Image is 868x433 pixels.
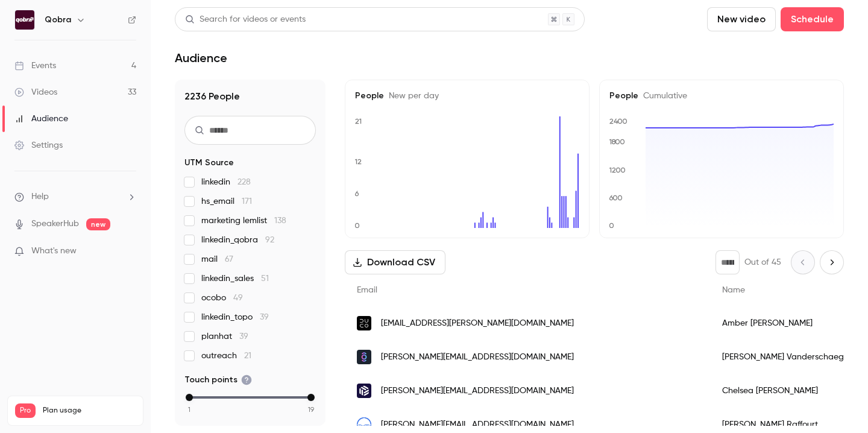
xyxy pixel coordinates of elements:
span: 39 [260,313,269,321]
h5: People [355,90,579,102]
text: 12 [354,157,362,166]
img: agicap.com [357,417,371,432]
span: New per day [384,92,439,100]
text: 1800 [609,137,625,146]
span: Name [722,286,745,294]
span: 39 [239,332,248,341]
img: beamery.com [357,384,371,398]
span: 67 [225,255,233,264]
span: 21 [244,352,251,360]
span: linkedin_qobra [201,234,274,246]
text: 2400 [609,117,627,125]
div: Audience [14,113,68,125]
span: 1 [188,404,190,415]
div: Events [14,60,56,72]
div: min [186,394,193,401]
div: Videos [14,86,57,98]
text: 1200 [609,166,626,174]
span: 92 [265,236,274,244]
text: 6 [354,189,359,198]
span: 171 [242,197,252,206]
img: du.co [357,316,371,330]
span: 49 [233,294,243,302]
span: [EMAIL_ADDRESS][PERSON_NAME][DOMAIN_NAME] [381,317,574,330]
span: ocobo [201,292,243,304]
span: new [86,218,110,230]
text: 0 [609,221,614,230]
div: max [307,394,315,401]
li: help-dropdown-opener [14,191,136,203]
span: marketing lemlist [201,215,286,227]
div: Settings [14,139,63,151]
text: 21 [355,117,362,125]
span: planhat [201,330,248,343]
span: 228 [237,178,251,186]
p: Out of 45 [744,256,781,268]
img: Qobra [15,10,34,30]
button: Download CSV [345,250,445,274]
span: Plan usage [43,406,136,416]
h5: People [609,90,834,102]
img: getclone.io [357,350,371,364]
a: SpeakerHub [31,218,79,230]
span: [PERSON_NAME][EMAIL_ADDRESS][DOMAIN_NAME] [381,351,574,364]
span: mail [201,253,233,265]
span: 51 [261,274,269,283]
span: [PERSON_NAME][EMAIL_ADDRESS][DOMAIN_NAME] [381,419,574,431]
span: Pro [15,403,36,418]
text: 0 [354,221,360,230]
span: Help [31,191,49,203]
span: Cumulative [638,92,687,100]
span: Touch points [184,374,252,386]
span: What's new [31,245,77,258]
span: UTM Source [184,157,234,169]
span: 138 [274,216,286,225]
text: 600 [609,194,623,202]
h1: Audience [175,51,227,65]
iframe: Noticeable Trigger [122,246,136,257]
button: New video [707,7,776,31]
span: Email [357,286,377,294]
span: linkedin [201,176,251,188]
span: linkedin_sales [201,273,269,285]
span: 19 [308,404,314,415]
button: Next page [820,250,844,274]
h6: Qobra [45,14,71,26]
h1: 2236 People [184,89,316,104]
span: linkedin_topo [201,311,269,323]
span: hs_email [201,195,252,207]
span: [PERSON_NAME][EMAIL_ADDRESS][DOMAIN_NAME] [381,385,574,397]
button: Schedule [781,7,844,31]
span: outreach [201,350,251,362]
div: Search for videos or events [185,13,306,26]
